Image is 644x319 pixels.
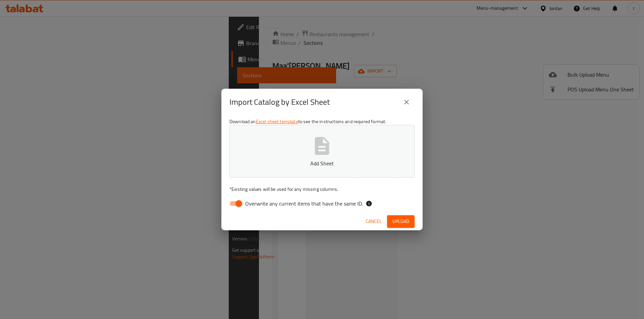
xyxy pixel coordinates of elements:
svg: If the overwrite option isn't selected, then the items that match an existing ID will be ignored ... [366,200,372,207]
button: Add Sheet [229,125,415,178]
button: Upload [387,215,415,228]
button: close [398,94,415,110]
h2: Import Catalog by Excel Sheet [229,97,330,107]
p: Add Sheet [240,159,404,167]
a: Excel sheet template [256,117,298,126]
span: Cancel [366,217,382,226]
span: Overwrite any current items that have the same ID. [245,200,363,208]
button: Cancel [363,215,384,228]
span: Upload [392,217,409,226]
div: Download an to see the instructions and required format. [221,115,423,213]
p: Existing values will be used for any missing columns. [229,186,415,192]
